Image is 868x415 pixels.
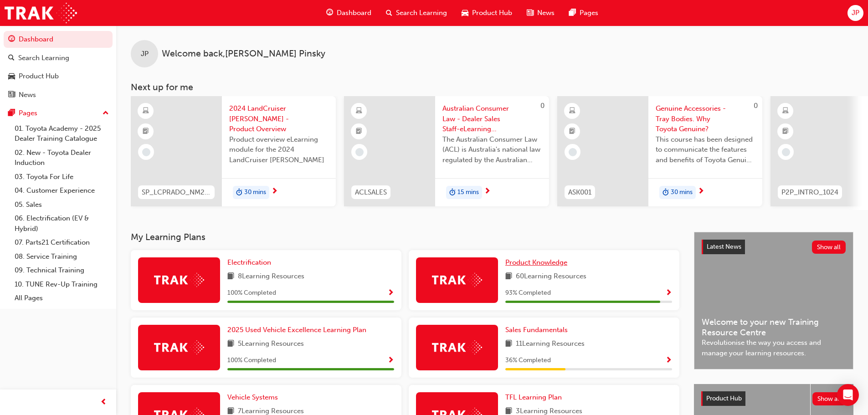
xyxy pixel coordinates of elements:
[8,36,15,44] span: guage-icon
[386,7,392,19] span: search-icon
[694,232,853,369] a: Latest NewsShow allWelcome to your new Training Resource CentreRevolutionise the way you access a...
[852,8,859,18] span: JP
[229,103,329,134] span: 2024 LandCruiser [PERSON_NAME] - Product Overview
[387,287,394,299] button: Show Progress
[5,3,77,23] img: Trak
[557,96,762,206] a: 0ASK001Genuine Accessories - Tray Bodies. Why Toyota Genuine?This course has been designed to com...
[580,8,598,18] span: Pages
[227,326,366,334] span: 2025 Used Vehicle Excellence Learning Plan
[326,7,333,19] span: guage-icon
[227,393,278,401] span: Vehicle Systems
[387,355,394,366] button: Show Progress
[4,105,113,122] button: Pages
[238,338,304,350] span: 5 Learning Resources
[19,71,59,82] div: Product Hub
[143,126,149,138] span: booktick-icon
[698,188,704,196] span: next-icon
[11,122,113,146] a: 01. Toyota Academy - 2025 Dealer Training Catalogue
[11,236,113,250] a: 07. Parts21 Certification
[432,273,482,287] img: Trak
[4,31,113,48] a: Dashboard
[396,8,447,18] span: Search Learning
[4,68,113,85] a: Product Hub
[103,108,109,119] span: up-icon
[781,187,838,198] span: P2P_INTRO_1024
[356,126,362,138] span: booktick-icon
[701,391,846,406] a: Product HubShow all
[432,340,482,354] img: Trak
[387,357,394,365] span: Show Progress
[11,211,113,236] a: 06. Electrification (EV & Hybrid)
[569,7,576,19] span: pages-icon
[812,241,846,254] button: Show all
[356,105,362,117] span: learningResourceType_ELEARNING-icon
[227,271,234,282] span: book-icon
[472,8,512,18] span: Product Hub
[379,4,454,22] a: search-iconSearch Learning
[782,105,789,117] span: learningResourceType_ELEARNING-icon
[355,148,364,156] span: learningRecordVerb_NONE-icon
[562,4,606,22] a: pages-iconPages
[462,7,468,19] span: car-icon
[505,257,571,268] a: Product Knowledge
[319,4,379,22] a: guage-iconDashboard
[505,325,571,335] a: Sales Fundamentals
[344,96,549,206] a: 0ACLSALESAustralian Consumer Law - Dealer Sales Staff-eLearning moduleThe Australian Consumer Law...
[11,170,113,184] a: 03. Toyota For Life
[162,49,325,59] span: Welcome back , [PERSON_NAME] Pinsky
[519,4,562,22] a: news-iconNews
[271,188,278,196] span: next-icon
[782,148,790,156] span: learningRecordVerb_NONE-icon
[227,258,271,266] span: Electrification
[100,397,107,408] span: prev-icon
[355,187,387,198] span: ACLSALES
[8,91,15,99] span: news-icon
[706,395,742,402] span: Product Hub
[227,355,276,366] span: 100 % Completed
[11,291,113,305] a: All Pages
[11,250,113,264] a: 08. Service Training
[782,126,789,138] span: booktick-icon
[449,187,456,199] span: duration-icon
[227,325,370,335] a: 2025 Used Vehicle Excellence Learning Plan
[227,338,234,350] span: book-icon
[457,187,479,198] span: 15 mins
[569,126,575,138] span: booktick-icon
[442,103,542,134] span: Australian Consumer Law - Dealer Sales Staff-eLearning module
[847,5,863,21] button: JP
[537,8,555,18] span: News
[656,134,755,165] span: This course has been designed to communicate the features and benefits of Toyota Genuine Tray Bod...
[702,317,846,338] span: Welcome to your new Training Resource Centre
[505,288,551,298] span: 93 % Completed
[11,198,113,212] a: 05. Sales
[11,277,113,292] a: 10. TUNE Rev-Up Training
[837,384,859,406] div: Open Intercom Messenger
[8,54,15,62] span: search-icon
[131,232,679,242] h3: My Learning Plans
[812,392,847,405] button: Show all
[229,134,329,165] span: Product overview eLearning module for the 2024 LandCruiser [PERSON_NAME]
[754,102,758,110] span: 0
[8,72,15,81] span: car-icon
[516,338,585,350] span: 11 Learning Resources
[244,187,266,198] span: 30 mins
[18,53,69,63] div: Search Learning
[484,188,491,196] span: next-icon
[454,4,519,22] a: car-iconProduct Hub
[4,50,113,67] a: Search Learning
[656,103,755,134] span: Genuine Accessories - Tray Bodies. Why Toyota Genuine?
[527,7,534,19] span: news-icon
[8,109,15,118] span: pages-icon
[665,287,672,299] button: Show Progress
[671,187,693,198] span: 30 mins
[568,187,591,198] span: ASK001
[707,243,741,251] span: Latest News
[505,355,551,366] span: 36 % Completed
[236,187,242,199] span: duration-icon
[116,82,868,92] h3: Next up for me
[238,271,304,282] span: 8 Learning Resources
[702,338,846,358] span: Revolutionise the way you access and manage your learning resources.
[569,105,575,117] span: learningResourceType_ELEARNING-icon
[505,393,562,401] span: TFL Learning Plan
